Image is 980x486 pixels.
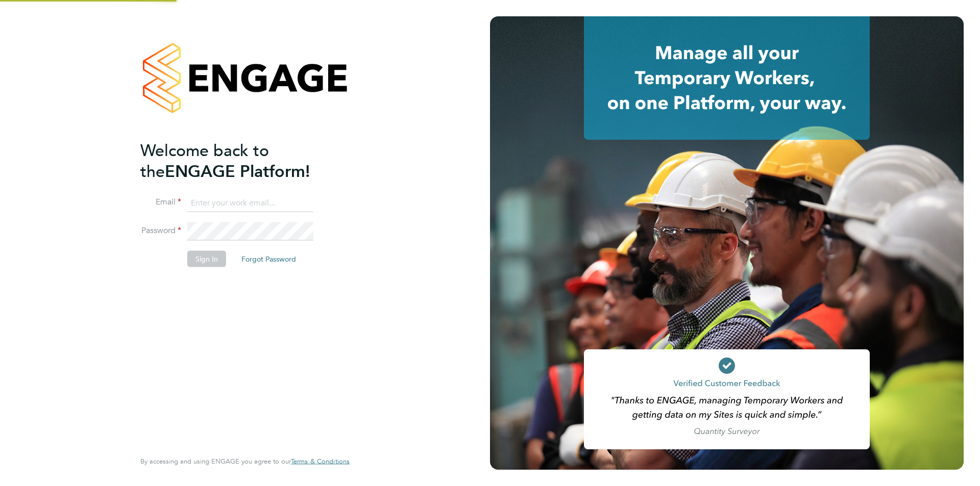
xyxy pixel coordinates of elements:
label: Email [140,197,181,208]
span: Terms & Conditions [291,457,350,466]
h2: ENGAGE Platform! [140,140,339,182]
a: Terms & Conditions [291,457,350,466]
label: Password [140,225,181,236]
button: Forgot Password [233,251,304,267]
span: By accessing and using ENGAGE you agree to our [140,457,350,466]
input: Enter your work email... [187,194,313,212]
span: Welcome back to the [140,140,269,181]
button: Sign In [187,251,226,267]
